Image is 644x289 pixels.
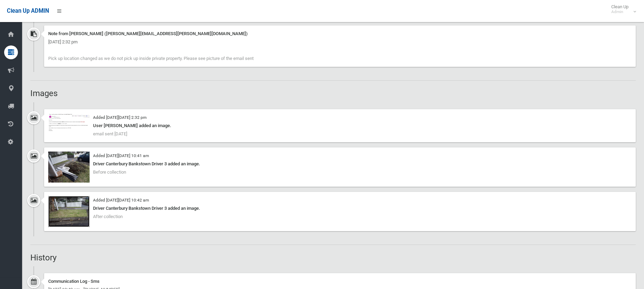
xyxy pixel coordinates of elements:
[608,4,635,14] span: Clean Up
[30,253,636,262] h2: History
[7,8,49,14] span: Clean Up ADMIN
[30,89,636,98] h2: Images
[93,131,127,136] span: email sent [DATE]
[93,115,146,120] small: Added [DATE][DATE] 2:32 pm
[93,153,149,158] small: Added [DATE][DATE] 10:41 am
[48,38,632,46] div: [DATE] 2:32 pm
[93,198,149,203] small: Added [DATE][DATE] 10:42 am
[48,113,90,132] img: Email.PNG
[48,152,90,183] img: 2025-07-1810.41.304410021036038145940.jpg
[93,169,126,175] span: Before collection
[48,196,90,227] img: 2025-07-1810.42.312223526284123222228.jpg
[611,9,628,14] small: Admin
[48,204,632,213] div: Driver Canterbury Bankstown Driver 3 added an image.
[48,160,632,168] div: Driver Canterbury Bankstown Driver 3 added an image.
[48,56,254,61] span: Pick up location changed as we do not pick up inside private property. Please see picture of the ...
[48,30,632,38] div: Note from [PERSON_NAME] ([PERSON_NAME][EMAIL_ADDRESS][PERSON_NAME][DOMAIN_NAME])
[48,277,632,286] div: Communication Log - Sms
[93,214,123,219] span: After collection
[48,122,632,130] div: User [PERSON_NAME] added an image.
